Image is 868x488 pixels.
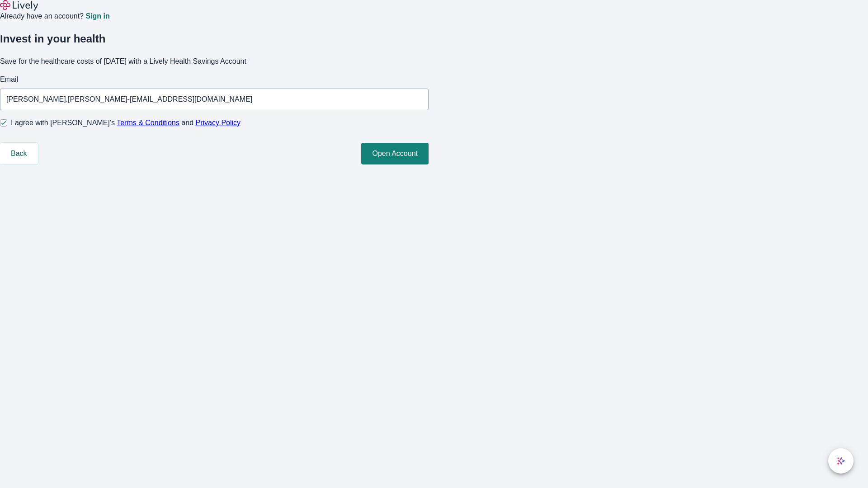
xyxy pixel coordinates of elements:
a: Privacy Policy [196,119,241,127]
a: Sign in [85,13,109,20]
button: chat [828,448,854,474]
button: Open Account [361,143,429,164]
a: Terms & Conditions [117,119,179,127]
span: I agree with [PERSON_NAME]’s and [11,117,241,128]
svg: Lively AI Assistant [836,456,845,465]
